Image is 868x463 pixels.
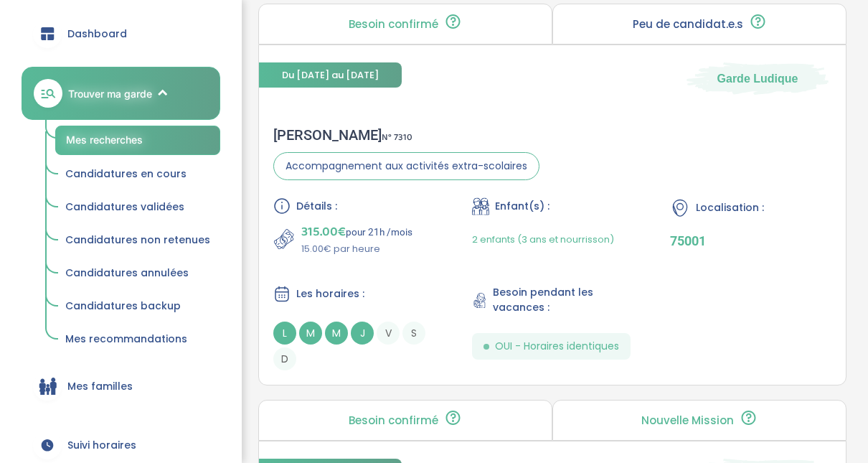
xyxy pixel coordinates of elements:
[273,322,296,345] span: L
[349,415,438,426] p: Besoin confirmé
[301,222,412,242] p: pour 21h /mois
[66,134,143,146] span: Mes recherches
[65,167,187,181] span: Candidatures en cours
[296,199,337,214] span: Détails :
[273,126,539,144] div: [PERSON_NAME]
[55,126,220,155] a: Mes recherches
[65,233,210,247] span: Candidatures non retenues
[22,67,220,120] a: Trouver ma garde
[67,379,133,394] span: Mes familles
[273,347,296,370] span: D
[299,322,322,345] span: M
[273,152,539,180] span: Accompagnement aux activités extra-scolaires
[301,222,346,242] span: 315.00€
[22,8,220,60] a: Dashboard
[301,242,412,256] p: 15.00€ par heure
[65,200,184,214] span: Candidatures validées
[495,339,619,354] span: OUI - Horaires identiques
[641,415,734,426] p: Nouvelle Mission
[259,62,402,88] span: Du [DATE] au [DATE]
[633,19,743,30] p: Peu de candidat.e.s
[67,27,127,42] span: Dashboard
[402,322,425,345] span: S
[351,322,374,345] span: J
[67,438,136,453] span: Suivi horaires
[22,360,220,412] a: Mes familles
[55,161,220,188] a: Candidatures en cours
[717,70,798,86] span: Garde Ludique
[55,293,220,320] a: Candidatures backup
[55,194,220,221] a: Candidatures validées
[382,130,412,145] span: N° 7310
[65,299,181,313] span: Candidatures backup
[55,227,220,254] a: Candidatures non retenues
[325,322,348,345] span: M
[68,86,152,101] span: Trouver ma garde
[670,233,831,248] p: 75001
[696,200,764,215] span: Localisation :
[55,260,220,287] a: Candidatures annulées
[493,285,633,315] span: Besoin pendant les vacances :
[55,326,220,353] a: Mes recommandations
[495,199,549,214] span: Enfant(s) :
[349,19,438,30] p: Besoin confirmé
[377,322,400,345] span: V
[472,233,614,246] span: 2 enfants (3 ans et nourrisson)
[65,332,187,346] span: Mes recommandations
[296,286,364,301] span: Les horaires :
[65,266,189,280] span: Candidatures annulées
